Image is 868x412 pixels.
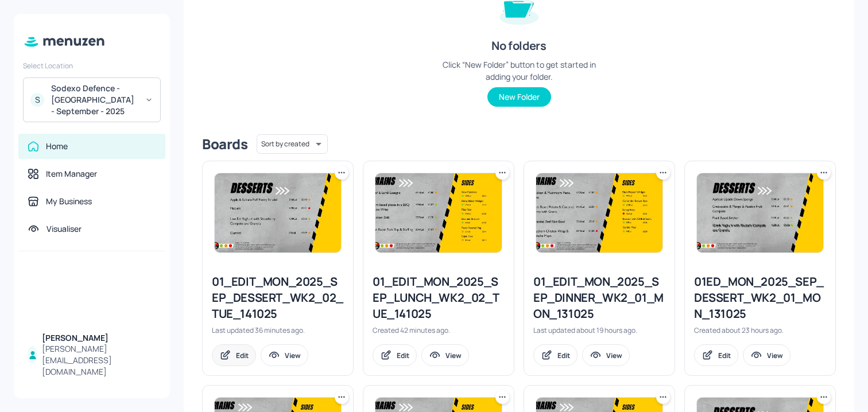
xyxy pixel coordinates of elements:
div: S [30,93,44,107]
div: Boards [202,135,247,153]
img: 2025-10-13-1760367213210f7v6r0kdggm.jpeg [536,173,662,252]
div: Edit [397,351,409,360]
div: [PERSON_NAME] [42,332,156,344]
div: 01_EDIT_MON_2025_SEP_LUNCH_WK2_02_TUE_141025 [373,274,505,322]
div: Sort by created [257,133,328,156]
div: Edit [236,351,249,360]
div: My Business [46,196,92,207]
img: 2025-10-14-1760432464765vj5xi84iqzb.jpeg [215,173,341,252]
div: View [285,351,301,360]
div: Last updated 36 minutes ago. [212,325,344,335]
div: View [767,351,783,360]
div: Edit [557,351,570,360]
div: Visualiser [46,223,82,235]
div: Created 42 minutes ago. [373,325,505,335]
div: Edit [718,351,731,360]
div: Last updated about 19 hours ago. [533,325,665,335]
div: Select Location [23,61,161,71]
div: Click “New Folder” button to get started in adding your folder. [433,59,605,83]
div: Item Manager [46,168,97,180]
div: View [445,351,462,360]
div: Home [46,141,68,152]
img: 2025-05-20-1747740639646etna42jsom7.jpeg [697,173,823,252]
div: 01_EDIT_MON_2025_SEP_DINNER_WK2_01_MON_131025 [533,274,665,322]
div: Sodexo Defence - [GEOGRAPHIC_DATA] - September - 2025 [51,83,138,117]
div: 01ED_MON_2025_SEP_DESSERT_WK2_01_MON_131025 [694,274,826,322]
div: 01_EDIT_MON_2025_SEP_DESSERT_WK2_02_TUE_141025 [212,274,344,322]
div: No folders [491,38,546,54]
div: [PERSON_NAME][EMAIL_ADDRESS][DOMAIN_NAME] [42,343,156,378]
img: 2025-05-13-1747137673892zyaaska9mtc.jpeg [375,173,502,252]
div: Created about 23 hours ago. [694,325,826,335]
div: View [606,351,622,360]
button: New Folder [487,87,551,107]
